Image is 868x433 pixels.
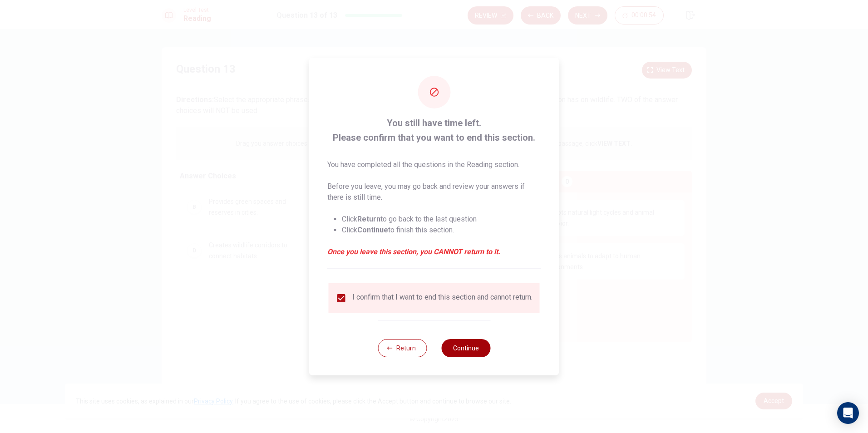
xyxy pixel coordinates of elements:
em: Once you leave this section, you CANNOT return to it. [327,246,541,257]
li: Click to go back to the last question [342,214,541,225]
button: Return [378,339,427,357]
div: I confirm that I want to end this section and cannot return. [352,293,533,304]
span: You still have time left. Please confirm that you want to end this section. [327,116,541,145]
p: Before you leave, you may go back and review your answers if there is still time. [327,181,541,203]
strong: Continue [357,226,388,234]
strong: Return [357,215,380,223]
button: Continue [441,339,490,357]
p: You have completed all the questions in the Reading section. [327,159,541,170]
li: Click to finish this section. [342,225,541,236]
div: Open Intercom Messenger [837,402,859,424]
